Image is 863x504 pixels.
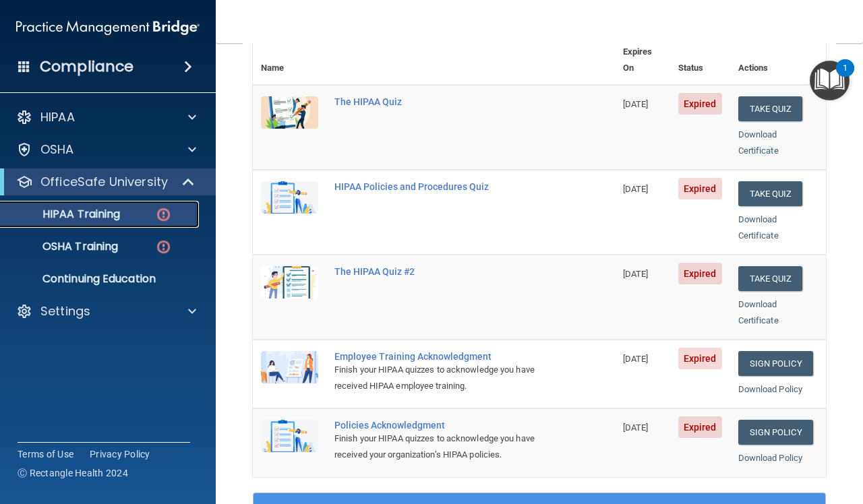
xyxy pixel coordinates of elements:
p: HIPAA Training [9,208,120,221]
div: Finish your HIPAA quizzes to acknowledge you have received your organization’s HIPAA policies. [334,431,547,463]
th: Status [670,36,730,85]
a: OfficeSafe University [16,174,196,190]
p: Settings [40,303,90,319]
img: danger-circle.6113f641.png [155,239,172,255]
img: PMB logo [16,14,200,41]
p: OfficeSafe University [40,174,168,190]
a: Download Policy [738,384,803,394]
div: The HIPAA Quiz [334,96,547,107]
div: 1 [843,68,847,86]
button: Take Quiz [738,181,803,206]
span: Ⓒ Rectangle Health 2024 [18,466,128,480]
button: Open Resource Center, 1 new notification [810,61,850,100]
div: Finish your HIPAA quizzes to acknowledge you have received HIPAA employee training. [334,362,547,394]
div: HIPAA Policies and Procedures Quiz [334,181,547,192]
a: Download Certificate [738,129,779,156]
span: [DATE] [623,99,649,109]
a: Settings [16,303,196,319]
button: Take Quiz [738,96,803,121]
span: Expired [678,263,722,284]
a: Terms of Use [18,447,73,461]
th: Actions [730,36,826,85]
p: Continuing Education [9,272,193,286]
span: Expired [678,178,722,199]
p: OSHA Training [9,240,118,253]
a: OSHA [16,141,196,158]
span: Expired [678,93,722,115]
img: danger-circle.6113f641.png [155,206,172,223]
a: Download Certificate [738,299,779,325]
span: [DATE] [623,422,649,433]
a: Privacy Policy [90,447,150,461]
div: Employee Training Acknowledgment [334,351,547,362]
th: Expires On [615,36,670,85]
h4: Compliance [40,57,133,76]
span: [DATE] [623,354,649,364]
span: Expired [678,348,722,369]
div: The HIPAA Quiz #2 [334,266,547,277]
a: Download Policy [738,453,803,463]
span: [DATE] [623,269,649,279]
a: HIPAA [16,109,196,125]
p: HIPAA [40,109,75,125]
a: Sign Policy [738,351,813,376]
span: [DATE] [623,184,649,194]
iframe: Drift Widget Chat Controller [630,410,847,463]
a: Download Certificate [738,214,779,241]
div: Policies Acknowledgment [334,420,547,431]
th: Name [253,36,326,85]
button: Take Quiz [738,266,803,291]
p: OSHA [40,141,74,158]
